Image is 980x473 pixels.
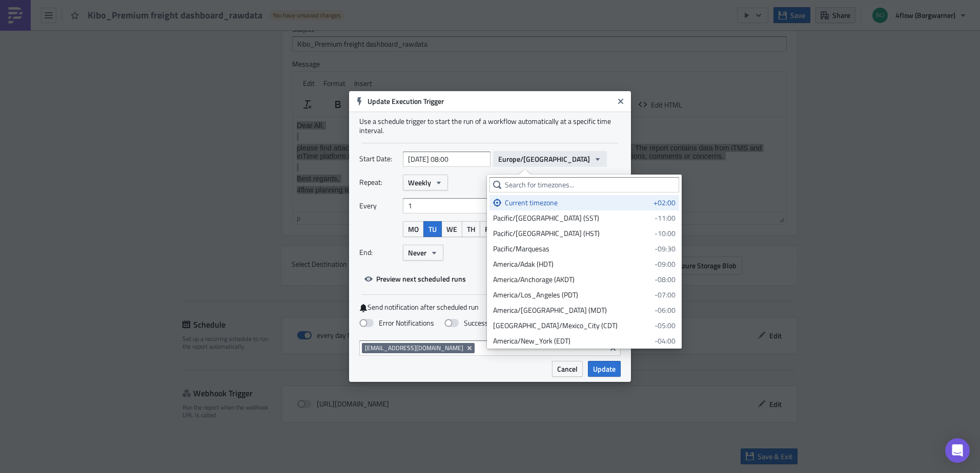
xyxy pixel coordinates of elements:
[441,221,462,237] button: WE
[465,343,475,353] button: Remove Tag
[498,154,590,164] span: Europe/[GEOGRAPHIC_DATA]
[485,224,493,234] span: FR
[359,175,398,190] label: Repeat:
[655,305,676,315] span: -06:00
[552,361,583,377] button: Cancel
[403,245,443,261] button: Never
[359,117,621,135] div: Use a schedule trigger to start the run of a workflow automatically at a specific time interval.
[493,259,651,269] div: America/Adak (HDT)
[493,228,651,239] div: Pacific/[GEOGRAPHIC_DATA] (HST)
[655,259,676,269] span: -09:00
[423,221,442,237] button: TU
[359,245,398,260] label: End:
[655,320,676,331] span: -05:00
[493,290,651,300] div: America/Los_Angeles (PDT)
[408,224,419,234] span: MO
[493,336,651,346] div: America/New_York (EDT)
[945,438,970,463] div: Open Intercom Messenger
[4,27,489,43] p: please find attached the latest available premium shipment data for BorgWarner Kirchheimbolanden ...
[359,198,398,213] label: Every
[505,198,650,208] div: Current timezone
[588,361,621,377] button: Update
[655,274,676,285] span: -08:00
[376,273,466,284] span: Preview next scheduled runs
[655,290,676,300] span: -07:00
[359,151,398,166] label: Start Date:
[446,224,457,234] span: WE
[359,303,621,312] label: Send notification after scheduled run
[403,175,448,190] button: Weekly
[367,97,614,106] h6: Update Execution Trigger
[403,221,424,237] button: MO
[4,57,489,66] p: Best regards,
[408,177,431,188] span: Weekly
[655,228,676,239] span: -10:00
[467,224,475,234] span: TH
[493,305,651,315] div: America/[GEOGRAPHIC_DATA] (MDT)
[655,336,676,346] span: -04:00
[493,151,607,167] button: Europe/[GEOGRAPHIC_DATA]
[359,318,434,328] label: Error Notifications
[408,247,426,258] span: Never
[489,177,679,192] input: Search for timezones...
[4,4,489,12] p: Dear All,
[493,213,651,223] div: Pacific/[GEOGRAPHIC_DATA] (SST)
[403,152,491,167] input: YYYY-MM-DD HH:mm
[4,69,489,77] p: 4flow planning team
[428,224,437,234] span: TU
[359,271,471,287] button: Preview next scheduled runs
[655,213,676,223] span: -11:00
[613,94,628,109] button: Close
[365,344,463,352] span: [EMAIL_ADDRESS][DOMAIN_NAME]
[654,198,676,208] span: +02:00
[480,221,498,237] button: FR
[444,318,528,328] label: Success Notifications
[493,244,651,254] div: Pacific/Marquesas
[655,244,676,254] span: -09:30
[493,320,651,331] div: [GEOGRAPHIC_DATA]/Mexico_City (CDT)
[462,221,480,237] button: TH
[4,4,489,77] body: Rich Text Area. Press ALT-0 for help.
[593,363,616,374] span: Update
[557,363,578,374] span: Cancel
[493,274,651,285] div: America/Anchorage (AKDT)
